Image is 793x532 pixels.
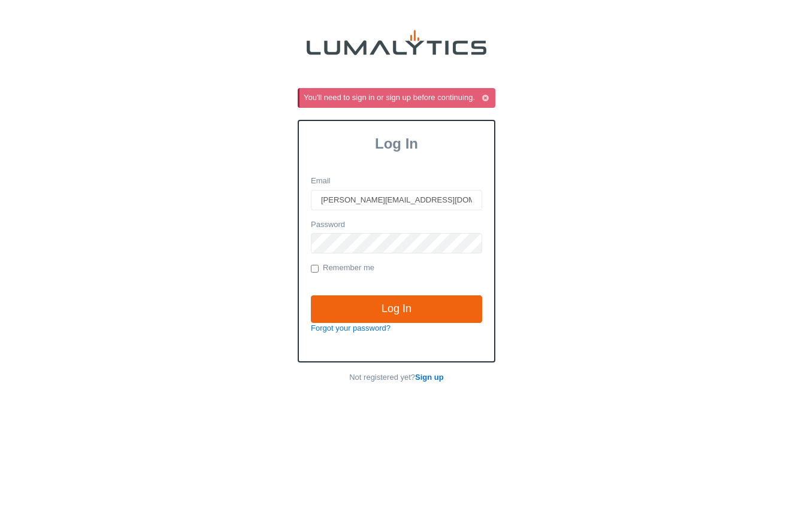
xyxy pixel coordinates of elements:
label: Email [311,176,331,187]
a: Forgot your password? [311,324,391,332]
input: Email [311,190,482,210]
label: Password [311,219,345,231]
h3: Log In [299,135,494,152]
input: Remember me [311,265,319,273]
input: Log In [311,295,482,323]
div: You'll need to sign in or sign up before continuing. [304,92,493,104]
label: Remember me [311,262,374,274]
p: Not registered yet? [298,372,495,383]
img: lumalytics-black-e9b537c871f77d9ce8d3a6940f85695cd68c596e3f819dc492052d1098752254.png [307,30,486,55]
a: Sign up [415,373,444,382]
